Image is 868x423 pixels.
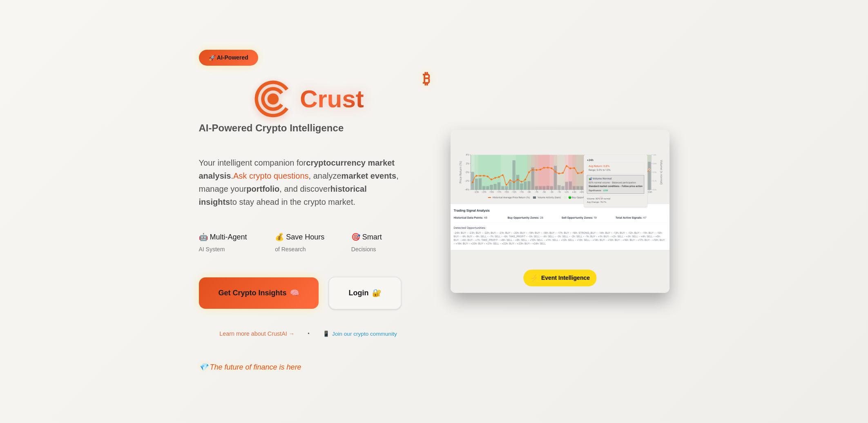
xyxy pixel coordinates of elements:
[349,287,369,299] span: Login
[199,123,418,133] span: AI-Powered Crypto Intelligence
[199,245,225,254] span: AI System
[199,231,247,243] span: 🤖 Multi-Agent
[323,330,397,339] a: 📱Join our crypto community
[300,86,364,113] span: Crust
[199,156,403,208] p: Your intelligent companion for . , analyze , manage your , and discover to stay ahead in the cryp...
[351,245,376,254] span: Decisions
[417,73,435,84] div: ₿
[351,231,382,243] span: 🎯 Smart
[541,273,590,282] span: Event Intelligence
[275,231,324,243] span: 💰 Save Hours
[209,53,248,62] span: 🚀 AI-Powered
[219,287,287,299] span: Get Crypto Insights
[308,330,309,338] span: •
[219,329,295,339] a: Learn more about CrustAI →
[275,245,306,254] span: of Research
[246,184,279,193] strong: portfolio
[328,277,402,310] a: Login🔐
[323,330,330,339] span: 📱
[372,287,381,299] span: 🔐
[341,171,397,180] strong: market events
[199,361,418,373] div: 💎 The future of finance is here
[233,171,309,180] a: Ask crypto questions
[448,128,672,274] img: Market Event Pattern Analysis showing buy and sell opportunity zones around events
[250,77,295,122] img: CrustAI
[530,273,538,283] span: ⚡
[199,277,319,309] a: Get Crypto Insights🧠
[199,184,367,206] strong: historical insights
[199,158,395,180] strong: cryptocurrency market analysis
